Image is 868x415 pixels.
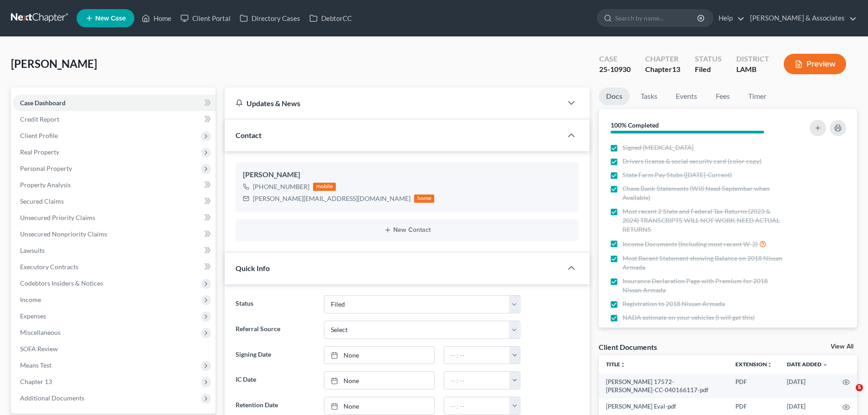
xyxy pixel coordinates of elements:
[822,362,828,368] i: expand_more
[20,312,46,320] span: Expenses
[20,361,51,369] span: Means Test
[13,193,216,210] a: Secured Claims
[622,240,758,249] span: Income Documents (Including most recent W-2)
[253,182,309,191] div: [PHONE_NUMBER]
[13,259,216,275] a: Executory Contracts
[231,371,319,389] label: IC Date
[324,372,434,389] a: None
[599,64,631,75] div: 25-10930
[20,181,71,189] span: Property Analysis
[622,254,785,272] span: Most Recent Statement showing Balance on 2018 Nissan Armada
[324,397,434,415] a: None
[728,374,780,399] td: PDF
[20,164,72,172] span: Personal Property
[622,277,785,295] span: Insurance Declaration Page with Premium for 2018 Nissan Armada
[633,87,665,105] a: Tasks
[236,98,551,108] div: Updates & News
[20,148,59,156] span: Real Property
[20,345,58,353] span: SOFA Review
[672,65,680,73] span: 13
[787,361,828,368] a: Date Added expand_more
[13,111,216,128] a: Credit Report
[20,214,95,221] span: Unsecured Priority Claims
[668,87,704,105] a: Events
[622,143,693,152] span: Signed [MEDICAL_DATA]
[414,195,434,203] div: home
[780,398,835,415] td: [DATE]
[231,397,319,415] label: Retention Date
[784,54,846,74] button: Preview
[714,10,745,26] a: Help
[13,242,216,259] a: Lawsuits
[728,398,780,415] td: PDF
[780,374,835,399] td: [DATE]
[622,299,725,308] span: Registration to 2018 Nissan Armada
[13,210,216,226] a: Unsecured Priority Claims
[645,64,680,75] div: Chapter
[615,10,699,26] input: Search by name...
[13,341,216,357] a: SOFA Review
[622,157,761,166] span: Drivers license & social security card (color copy)
[95,15,126,22] span: New Case
[444,347,510,364] input: -- : --
[622,170,732,179] span: State Farm Pay Stubs ([DATE]-Current)
[599,87,630,105] a: Docs
[236,264,270,272] span: Quick Info
[235,10,305,26] a: Directory Cases
[444,372,510,389] input: -- : --
[736,54,769,64] div: District
[611,121,659,129] strong: 100% Completed
[20,115,59,123] span: Credit Report
[695,64,722,75] div: Filed
[11,57,97,70] span: [PERSON_NAME]
[137,10,176,26] a: Home
[620,362,626,368] i: unfold_more
[20,246,45,254] span: Lawsuits
[13,226,216,242] a: Unsecured Nonpriority Claims
[20,378,52,385] span: Chapter 13
[20,99,66,107] span: Case Dashboard
[231,295,319,313] label: Status
[13,177,216,193] a: Property Analysis
[236,131,262,139] span: Contact
[20,279,103,287] span: Codebtors Insiders & Notices
[20,263,78,271] span: Executory Contracts
[599,54,631,64] div: Case
[736,64,769,75] div: LAMB
[695,54,722,64] div: Status
[20,328,61,336] span: Miscellaneous
[599,398,728,415] td: [PERSON_NAME] Eval-pdf
[622,207,785,234] span: Most recent 2 State and Federal Tax Returns (2023 & 2024) TRANSCRIPTS WILL NOT WORK NEED ACTUAL R...
[837,384,859,406] iframe: Intercom live chat
[708,87,737,105] a: Fees
[856,384,863,391] span: 5
[20,132,58,139] span: Client Profile
[741,87,774,105] a: Timer
[231,321,319,339] label: Referral Source
[622,184,785,202] span: Chase Bank Statements (Will Need September when Available)
[253,194,411,203] div: [PERSON_NAME][EMAIL_ADDRESS][DOMAIN_NAME]
[13,95,216,111] a: Case Dashboard
[767,362,772,368] i: unfold_more
[599,374,728,399] td: [PERSON_NAME] 17572-[PERSON_NAME]-CC-040166117-pdf
[444,397,510,415] input: -- : --
[20,230,107,238] span: Unsecured Nonpriority Claims
[313,183,336,191] div: mobile
[622,327,691,336] span: Storage Unit Agreement
[599,342,657,352] div: Client Documents
[305,10,356,26] a: DebtorCC
[606,361,626,368] a: Titleunfold_more
[20,296,41,303] span: Income
[745,10,857,26] a: [PERSON_NAME] & Associates
[243,226,571,234] button: New Contact
[645,54,680,64] div: Chapter
[243,169,571,180] div: [PERSON_NAME]
[831,343,853,350] a: View All
[622,313,755,322] span: NADA estimate on your vehicles (I will get this)
[20,197,64,205] span: Secured Claims
[231,346,319,364] label: Signing Date
[20,394,84,402] span: Additional Documents
[735,361,772,368] a: Extensionunfold_more
[324,347,434,364] a: None
[176,10,235,26] a: Client Portal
